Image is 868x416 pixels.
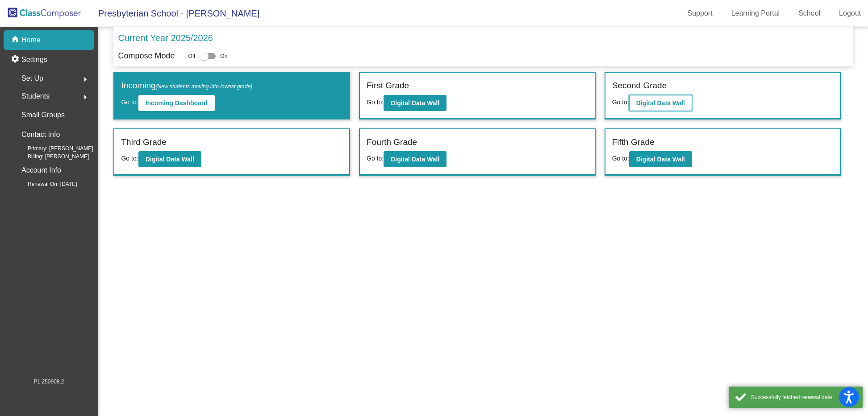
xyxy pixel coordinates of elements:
[21,109,65,121] p: Small Groups
[13,144,93,152] span: Primary: [PERSON_NAME]
[391,99,439,107] b: Digital Data Wall
[612,99,629,106] span: Go to:
[21,35,41,45] p: Home
[146,99,208,107] b: Incoming Dashboard
[636,99,685,107] b: Digital Data Wall
[612,155,629,162] span: Go to:
[121,99,138,106] span: Go to:
[21,128,60,141] p: Contact Info
[384,151,447,167] button: Digital Data Wall
[121,136,166,149] label: Third Grade
[367,79,409,92] label: First Grade
[138,95,215,111] button: Incoming Dashboard
[680,6,720,21] a: Support
[156,83,253,90] span: (New students moving into lowest grade)
[138,151,201,167] button: Digital Data Wall
[391,156,439,163] b: Digital Data Wall
[636,156,685,163] b: Digital Data Wall
[89,6,259,21] span: Presbyterian School - [PERSON_NAME]
[80,74,91,85] mat-icon: arrow_right
[367,136,417,149] label: Fourth Grade
[832,6,868,21] a: Logout
[384,95,447,111] button: Digital Data Wall
[11,54,21,65] mat-icon: settings
[80,92,91,103] mat-icon: arrow_right
[612,79,667,92] label: Second Grade
[21,54,47,65] p: Settings
[21,90,50,103] span: Students
[629,95,692,111] button: Digital Data Wall
[13,180,77,188] span: Renewal On: [DATE]
[612,136,655,149] label: Fifth Grade
[13,152,89,161] span: Billing: [PERSON_NAME]
[11,35,21,45] mat-icon: home
[146,156,194,163] b: Digital Data Wall
[121,155,138,162] span: Go to:
[121,79,252,92] label: Incoming
[21,72,43,85] span: Set Up
[188,52,196,60] span: Off
[724,6,787,21] a: Learning Portal
[367,155,384,162] span: Go to:
[791,6,827,21] a: School
[21,164,61,177] p: Account Info
[751,393,856,401] div: Successfully fetched renewal date
[629,151,692,167] button: Digital Data Wall
[118,31,213,45] p: Current Year 2025/2026
[220,52,227,60] span: On
[367,99,384,106] span: Go to:
[118,50,175,62] p: Compose Mode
